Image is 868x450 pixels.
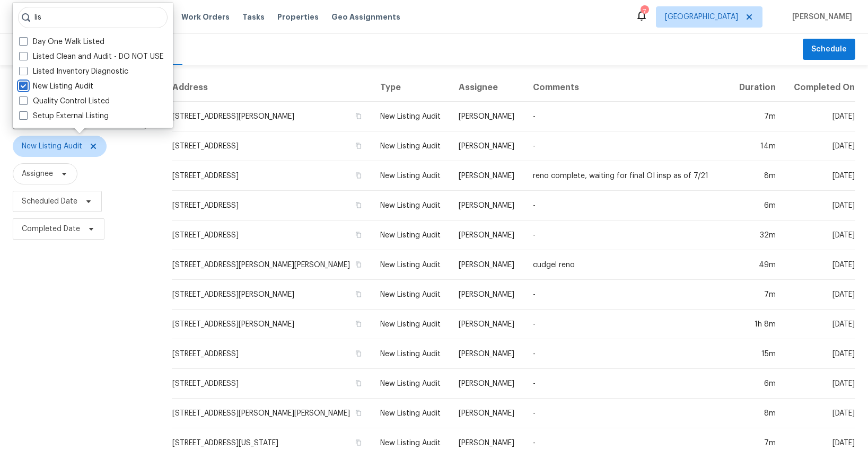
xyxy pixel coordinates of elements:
[730,74,784,102] th: Duration
[524,161,730,191] td: reno complete, waiting for final OI insp as of 7/21
[784,310,855,339] td: [DATE]
[354,230,363,240] button: Copy Address
[372,280,451,310] td: New Listing Audit
[784,102,855,131] td: [DATE]
[372,74,451,102] th: Type
[788,12,852,22] span: [PERSON_NAME]
[730,250,784,280] td: 49m
[19,96,110,107] label: Quality Control Listed
[19,51,163,62] label: Listed Clean and Audit - DO NOT USE
[730,161,784,191] td: 8m
[784,191,855,220] td: [DATE]
[524,339,730,369] td: -
[450,131,524,161] td: [PERSON_NAME]
[803,39,855,60] button: Schedule
[172,131,372,161] td: [STREET_ADDRESS]
[172,369,372,399] td: [STREET_ADDRESS]
[372,369,451,399] td: New Listing Audit
[372,131,451,161] td: New Listing Audit
[784,250,855,280] td: [DATE]
[372,220,451,250] td: New Listing Audit
[354,349,363,358] button: Copy Address
[730,102,784,131] td: 7m
[242,13,265,21] span: Tasks
[372,191,451,220] td: New Listing Audit
[730,339,784,369] td: 15m
[372,310,451,339] td: New Listing Audit
[784,161,855,191] td: [DATE]
[730,191,784,220] td: 6m
[450,310,524,339] td: [PERSON_NAME]
[784,339,855,369] td: [DATE]
[450,250,524,280] td: [PERSON_NAME]
[19,81,93,92] label: New Listing Audit
[172,250,372,280] td: [STREET_ADDRESS][PERSON_NAME][PERSON_NAME]
[524,191,730,220] td: -
[372,339,451,369] td: New Listing Audit
[172,280,372,310] td: [STREET_ADDRESS][PERSON_NAME]
[524,74,730,102] th: Comments
[19,111,109,121] label: Setup External Listing
[784,74,855,102] th: Completed On
[172,339,372,369] td: [STREET_ADDRESS]
[730,280,784,310] td: 7m
[354,319,363,329] button: Copy Address
[524,369,730,399] td: -
[730,369,784,399] td: 6m
[784,280,855,310] td: [DATE]
[354,260,363,269] button: Copy Address
[172,102,372,131] td: [STREET_ADDRESS][PERSON_NAME]
[172,310,372,339] td: [STREET_ADDRESS][PERSON_NAME]
[354,171,363,180] button: Copy Address
[172,399,372,428] td: [STREET_ADDRESS][PERSON_NAME][PERSON_NAME]
[730,399,784,428] td: 8m
[172,220,372,250] td: [STREET_ADDRESS]
[450,74,524,102] th: Assignee
[524,131,730,161] td: -
[524,399,730,428] td: -
[172,191,372,220] td: [STREET_ADDRESS]
[19,37,104,47] label: Day One Walk Listed
[730,131,784,161] td: 14m
[641,6,648,17] div: 7
[450,161,524,191] td: [PERSON_NAME]
[22,224,80,234] span: Completed Date
[354,200,363,210] button: Copy Address
[277,12,319,22] span: Properties
[372,161,451,191] td: New Listing Audit
[450,339,524,369] td: [PERSON_NAME]
[450,102,524,131] td: [PERSON_NAME]
[450,369,524,399] td: [PERSON_NAME]
[181,12,230,22] span: Work Orders
[450,280,524,310] td: [PERSON_NAME]
[730,220,784,250] td: 32m
[22,141,82,152] span: New Listing Audit
[172,161,372,191] td: [STREET_ADDRESS]
[354,111,363,121] button: Copy Address
[524,250,730,280] td: cudgel reno
[784,369,855,399] td: [DATE]
[372,250,451,280] td: New Listing Audit
[450,220,524,250] td: [PERSON_NAME]
[524,310,730,339] td: -
[22,169,53,179] span: Assignee
[19,66,128,77] label: Listed Inventory Diagnostic
[450,399,524,428] td: [PERSON_NAME]
[730,310,784,339] td: 1h 8m
[22,196,77,207] span: Scheduled Date
[354,378,363,388] button: Copy Address
[372,399,451,428] td: New Listing Audit
[524,280,730,310] td: -
[354,408,363,418] button: Copy Address
[524,102,730,131] td: -
[665,12,738,22] span: [GEOGRAPHIC_DATA]
[811,43,847,56] span: Schedule
[784,220,855,250] td: [DATE]
[172,74,372,102] th: Address
[524,220,730,250] td: -
[354,438,363,447] button: Copy Address
[372,102,451,131] td: New Listing Audit
[354,289,363,299] button: Copy Address
[450,191,524,220] td: [PERSON_NAME]
[784,131,855,161] td: [DATE]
